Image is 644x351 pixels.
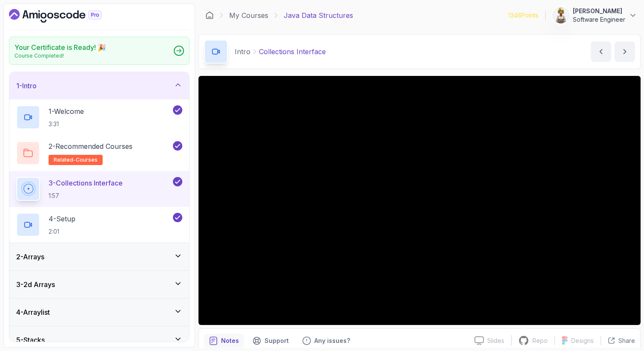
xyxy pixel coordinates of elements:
button: previous content [591,41,611,62]
p: Java Data Structures [284,10,353,20]
p: 1346 Points [508,11,538,20]
h3: 4 - Arraylist [16,307,50,317]
h3: 2 - Arrays [16,252,44,262]
button: 3-Collections Interface1:57 [16,177,182,201]
h2: Your Certificate is Ready! 🎉 [14,42,106,52]
p: 3:31 [49,120,84,128]
button: Share [601,336,635,345]
span: related-courses [54,157,98,163]
p: [PERSON_NAME] [573,7,625,15]
button: 1-Welcome3:31 [16,105,182,129]
p: Share [618,336,635,345]
button: next content [615,41,635,62]
button: 2-Recommended Coursesrelated-courses [16,141,182,165]
h3: 3 - 2d Arrays [16,279,55,290]
p: Software Engineer [573,15,625,24]
a: Dashboard [9,9,121,23]
iframe: 2 - Collections Interface [198,76,641,325]
button: Support button [247,334,294,348]
a: My Courses [229,10,268,20]
a: Dashboard [205,11,214,20]
h3: 1 - Intro [16,81,37,91]
p: 2:01 [49,227,75,236]
p: Any issues? [314,336,350,345]
button: 4-Arraylist [9,299,189,326]
button: notes button [204,334,244,348]
button: Feedback button [297,334,355,348]
button: 4-Setup2:01 [16,213,182,237]
p: 1:57 [49,191,123,200]
p: 1 - Welcome [49,106,84,116]
p: Repo [532,336,548,345]
h3: 5 - Stacks [16,335,45,345]
p: Slides [487,336,504,345]
p: 4 - Setup [49,214,75,224]
button: 1-Intro [9,72,189,99]
p: 3 - Collections Interface [49,178,123,188]
button: 2-Arrays [9,243,189,270]
p: Support [264,336,289,345]
p: Collections Interface [259,46,326,57]
p: 2 - Recommended Courses [49,141,132,151]
p: Designs [571,336,594,345]
p: Intro [235,46,250,57]
button: 3-2d Arrays [9,271,189,298]
p: Notes [221,336,239,345]
button: user profile image[PERSON_NAME]Software Engineer [552,7,637,24]
p: Course Completed! [14,52,106,59]
img: user profile image [553,7,569,23]
a: Your Certificate is Ready! 🎉Course Completed! [9,37,190,65]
